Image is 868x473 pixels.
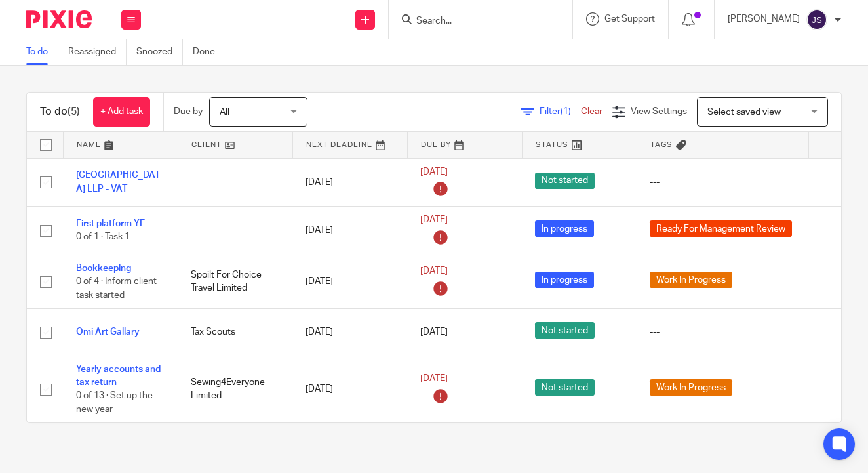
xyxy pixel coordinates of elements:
[535,379,595,396] span: Not started
[76,264,131,273] a: Bookkeeping
[561,107,571,116] span: (1)
[76,233,130,242] span: 0 of 1 · Task 1
[540,107,581,116] span: Filter
[650,379,732,396] span: Work In Progress
[650,176,795,189] div: ---
[178,356,292,422] td: Sewing4Everyone Limited
[76,171,160,193] a: [GEOGRAPHIC_DATA] LLP - VAT
[68,106,80,117] span: (5)
[292,255,407,308] td: [DATE]
[76,391,153,414] span: 0 of 13 · Set up the new year
[93,97,150,127] a: + Add task
[292,158,407,207] td: [DATE]
[650,325,795,339] div: ---
[26,10,92,28] img: Pixie
[174,105,203,118] p: Due by
[178,255,292,308] td: Spoilt For Choice Travel Limited
[535,220,594,237] span: In progress
[76,365,161,387] a: Yearly accounts and tax return
[650,272,732,288] span: Work In Progress
[420,327,448,337] span: [DATE]
[581,107,602,116] a: Clear
[420,215,448,224] span: [DATE]
[806,9,827,30] img: svg%3E
[76,277,157,300] span: 0 of 4 · Inform client task started
[728,12,800,26] p: [PERSON_NAME]
[220,108,229,117] span: All
[420,167,448,176] span: [DATE]
[76,327,140,337] a: Omi Art Gallary
[631,107,687,116] span: View Settings
[535,272,594,288] span: In progress
[193,39,225,65] a: Done
[40,105,80,119] h1: To do
[535,322,595,339] span: Not started
[136,39,183,65] a: Snoozed
[420,374,448,383] span: [DATE]
[292,309,407,356] td: [DATE]
[178,309,292,356] td: Tax Scouts
[26,39,58,65] a: To do
[650,141,673,148] span: Tags
[420,266,448,276] span: [DATE]
[650,220,792,237] span: Ready For Management Review
[292,207,407,255] td: [DATE]
[292,356,407,422] td: [DATE]
[68,39,127,65] a: Reassigned
[76,219,145,228] a: First platform YE
[535,173,595,189] span: Not started
[604,14,655,24] span: Get Support
[707,108,781,117] span: Select saved view
[415,16,533,28] input: Search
